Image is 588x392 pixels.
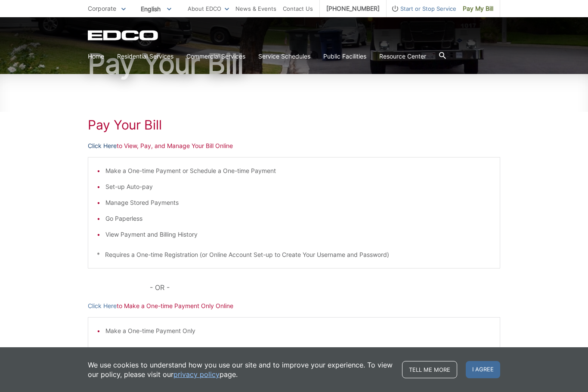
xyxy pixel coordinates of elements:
[88,117,500,133] h1: Pay Your Bill
[105,166,491,176] li: Make a One-time Payment or Schedule a One-time Payment
[466,361,500,378] span: I agree
[105,198,491,207] li: Manage Stored Payments
[88,301,500,311] p: to Make a One-time Payment Only Online
[88,50,500,77] h1: Pay Your Bill
[88,360,393,379] p: We use cookies to understand how you use our site and to improve your experience. To view our pol...
[150,281,500,293] p: - OR -
[88,52,104,61] a: Home
[323,52,366,61] a: Public Facilities
[105,214,491,223] li: Go Paperless
[97,250,491,259] p: * Requires a One-time Registration (or Online Account Set-up to Create Your Username and Password)
[117,52,173,61] a: Residential Services
[97,346,491,356] p: * DOES NOT Require a One-time Registration (or Online Account Set-up)
[88,5,116,12] span: Corporate
[88,141,500,151] p: to View, Pay, and Manage Your Bill Online
[283,4,313,13] a: Contact Us
[463,4,493,13] span: Pay My Bill
[258,52,310,61] a: Service Schedules
[188,4,229,13] a: About EDCO
[402,361,457,378] a: Tell me more
[88,141,117,151] a: Click Here
[105,182,491,191] li: Set-up Auto-pay
[88,301,117,311] a: Click Here
[186,52,245,61] a: Commercial Services
[173,370,220,379] a: privacy policy
[235,4,276,13] a: News & Events
[88,30,159,40] a: EDCD logo. Return to the homepage.
[105,230,491,239] li: View Payment and Billing History
[105,326,491,336] li: Make a One-time Payment Only
[379,52,426,61] a: Resource Center
[134,2,178,16] span: English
